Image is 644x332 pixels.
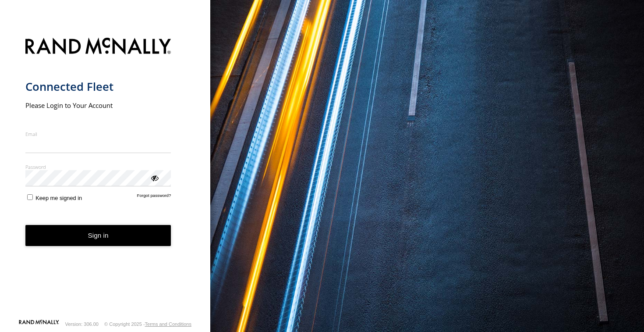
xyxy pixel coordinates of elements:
label: Email [25,131,171,137]
div: Version: 306.00 [65,321,99,327]
span: Keep me signed in [35,195,82,201]
div: © Copyright 2025 - [104,321,191,327]
a: Forgot password? [137,193,171,201]
button: Sign in [25,225,171,246]
a: Visit our Website [19,320,59,328]
h2: Please Login to Your Account [25,101,171,110]
h1: Connected Fleet [25,79,171,94]
a: Terms and Conditions [145,321,191,327]
label: Password [25,164,171,170]
input: Keep me signed in [27,194,33,200]
form: main [25,32,185,319]
img: Rand McNally [25,36,171,58]
div: ViewPassword [150,173,159,182]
